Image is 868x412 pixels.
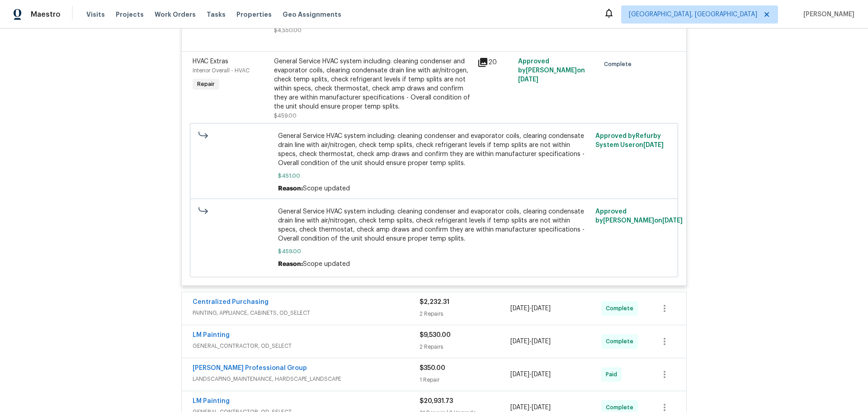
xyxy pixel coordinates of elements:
[595,133,664,148] span: Approved by Refurby System User on
[510,403,551,412] span: -
[278,171,590,180] span: $451.00
[477,57,513,68] div: 20
[606,337,637,346] span: Complete
[532,305,551,312] span: [DATE]
[532,404,551,411] span: [DATE]
[278,247,590,256] span: $459.00
[420,309,510,318] div: 2 Repairs
[510,404,529,411] span: [DATE]
[86,10,105,19] span: Visits
[662,218,683,224] span: [DATE]
[31,10,61,19] span: Maestro
[116,10,144,19] span: Projects
[193,365,307,371] a: [PERSON_NAME] Professional Group
[629,10,757,19] span: [GEOGRAPHIC_DATA], [GEOGRAPHIC_DATA]
[510,304,551,313] span: -
[193,341,420,350] span: GENERAL_CONTRACTOR, OD_SELECT
[193,80,218,89] span: Repair
[606,304,637,313] span: Complete
[510,337,551,346] span: -
[278,132,590,168] span: General Service HVAC system including: cleaning condenser and evaporator coils, clearing condensa...
[193,299,269,305] a: Centralized Purchasing
[420,375,510,384] div: 1 Repair
[236,10,272,19] span: Properties
[303,261,350,267] span: Scope updated
[193,374,420,384] span: LANDSCAPING_MAINTENANCE, HARDSCAPE_LANDSCAPE
[510,305,529,312] span: [DATE]
[420,398,453,404] span: $20,931.73
[193,332,230,338] a: LM Painting
[518,58,585,83] span: Approved by [PERSON_NAME] on
[193,308,420,317] span: PAINTING, APPLIANCE, CABINETS, OD_SELECT
[604,60,635,69] span: Complete
[606,370,621,379] span: Paid
[278,207,590,243] span: General Service HVAC system including: cleaning condenser and evaporator coils, clearing condensa...
[532,338,551,345] span: [DATE]
[510,370,551,379] span: -
[420,342,510,351] div: 2 Repairs
[155,10,196,19] span: Work Orders
[303,185,350,192] span: Scope updated
[193,58,228,65] span: HVAC Extras
[283,10,341,19] span: Geo Assignments
[510,371,529,378] span: [DATE]
[207,11,226,18] span: Tasks
[595,208,683,224] span: Approved by [PERSON_NAME] on
[278,185,303,192] span: Reason:
[518,76,538,83] span: [DATE]
[606,403,637,412] span: Complete
[420,332,451,338] span: $9,530.00
[193,398,230,404] a: LM Painting
[274,28,302,33] span: $4,550.00
[532,371,551,378] span: [DATE]
[420,299,449,305] span: $2,232.31
[278,261,303,267] span: Reason:
[274,57,472,111] div: General Service HVAC system including: cleaning condenser and evaporator coils, clearing condensa...
[193,68,250,73] span: Interior Overall - HVAC
[643,142,664,148] span: [DATE]
[420,365,445,371] span: $350.00
[800,10,854,19] span: [PERSON_NAME]
[274,113,297,118] span: $459.00
[510,338,529,345] span: [DATE]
